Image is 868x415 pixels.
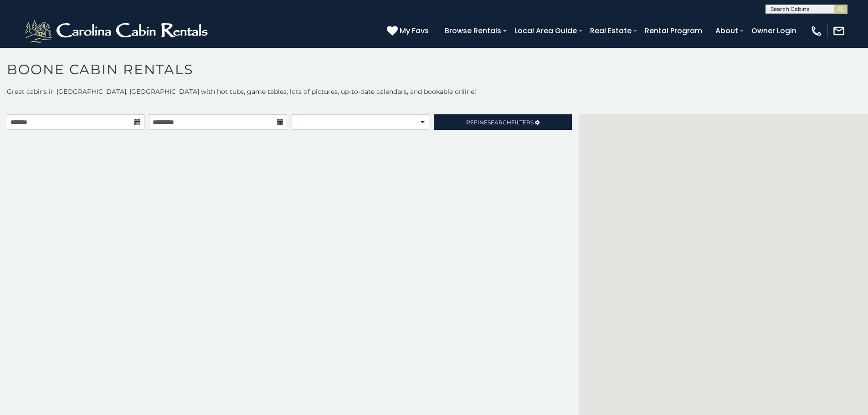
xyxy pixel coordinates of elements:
[640,23,707,39] a: Rental Program
[466,119,534,126] span: Refine Filters
[23,17,212,45] img: White-1-2.png
[510,23,581,39] a: Local Area Guide
[711,23,743,39] a: About
[810,25,823,37] img: phone-regular-white.png
[400,25,429,36] span: My Favs
[832,25,845,37] img: mail-regular-white.png
[488,119,511,126] span: Search
[387,25,431,37] a: My Favs
[586,23,636,39] a: Real Estate
[747,23,801,39] a: Owner Login
[434,114,571,130] a: RefineSearchFilters
[440,23,506,39] a: Browse Rentals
